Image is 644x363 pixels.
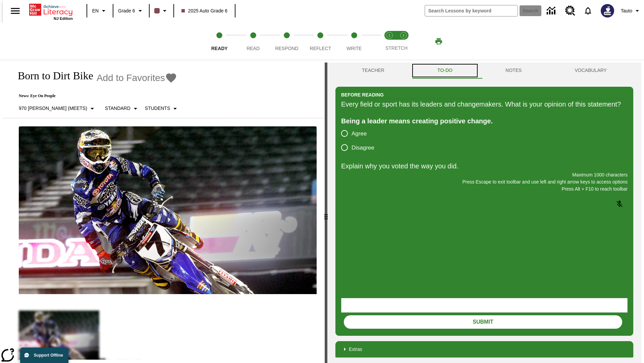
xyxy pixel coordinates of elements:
[344,315,622,329] button: Submit
[267,23,306,60] button: Respond step 3 of 5
[548,63,633,79] button: VOCABULARY
[352,144,374,152] span: Disagree
[200,23,239,60] button: Ready step 1 of 5
[54,16,73,21] span: NJ Edition
[181,7,228,14] span: 2025 Auto Grade 6
[11,93,182,98] p: News: Eye On People
[97,72,177,84] button: Add to Favorites - Born to Dirt Bike
[402,34,404,37] text: 2
[579,2,597,19] a: Notifications
[543,2,561,20] a: Data Center
[327,63,641,363] div: activity
[89,5,111,17] button: Language: EN, Select a language
[16,103,99,115] button: Select Lexile, 970 Lexile (Meets)
[611,196,628,212] button: Click to activate and allow voice recognition
[20,348,68,363] button: Support Offline
[97,73,165,83] span: Add to Favorites
[380,23,399,60] button: Stretch Read step 1 of 2
[561,2,579,20] a: Resource Center, Will open in new tab
[394,23,413,60] button: Stretch Respond step 2 of 2
[118,7,135,14] span: Grade 6
[19,105,87,112] p: 970 [PERSON_NAME] (Meets)
[92,7,99,14] span: EN
[142,103,182,115] button: Select Student
[349,346,362,353] p: Extras
[352,129,367,138] span: Agree
[325,63,327,363] div: Press Enter or Spacebar and then press right and left arrow keys to move the slider
[145,105,170,112] p: Students
[301,23,340,60] button: Reflect step 4 of 5
[152,5,171,17] button: Class color is dark brown. Change class color
[341,161,628,171] p: Explain why you voted the way you did.
[385,45,408,51] span: STRETCH
[115,5,147,17] button: Grade: Grade 6, Select a grade
[388,34,390,37] text: 1
[335,63,411,79] button: Teacher
[621,7,632,14] span: Tauto
[618,5,644,17] button: Profile/Settings
[211,46,228,51] span: Ready
[310,46,331,51] span: Reflect
[341,116,628,126] div: Being a leader means creating positive change.
[105,105,130,112] p: Standard
[341,171,628,178] p: Maximum 1000 characters
[275,46,298,51] span: Respond
[341,99,628,110] div: Every field or sport has its leaders and changemakers. What is your opinion of this statement?
[34,353,63,358] span: Support Offline
[428,35,449,47] button: Print
[5,1,25,21] button: Open side menu
[341,186,628,193] p: Press Alt + F10 to reach toolbar
[597,2,618,19] button: Select a new avatar
[341,91,384,98] h2: Before Reading
[335,341,633,357] div: Extras
[247,46,260,51] span: Read
[335,63,633,79] div: Instructional Panel Tabs
[425,5,518,16] input: search field
[479,63,548,79] button: NOTES
[341,178,628,186] p: Press Escape to exit toolbar and use left and right arrow keys to access options
[11,70,93,82] h1: Born to Dirt Bike
[346,46,362,51] span: Write
[3,5,98,11] body: Explain why you voted the way you did. Maximum 1000 characters Press Alt + F10 to reach toolbar P...
[411,63,479,79] button: TO-DO
[19,126,317,294] img: Motocross racer James Stewart flies through the air on his dirt bike.
[3,63,325,360] div: reading
[341,126,380,155] div: poll
[102,103,142,115] button: Scaffolds, Standard
[29,2,73,21] div: Home
[233,23,272,60] button: Read step 2 of 5
[335,23,374,60] button: Write step 5 of 5
[601,4,614,17] img: Avatar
